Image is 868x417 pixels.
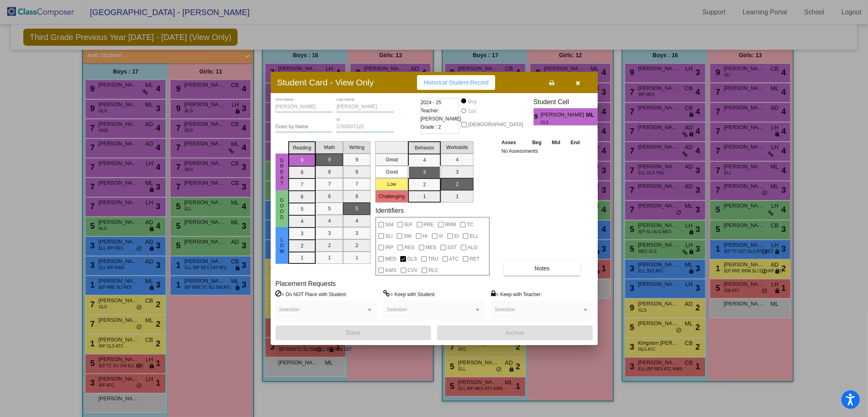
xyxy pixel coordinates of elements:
span: SST [447,243,457,252]
span: ATC [449,254,459,264]
span: GLS [407,254,417,264]
h3: Student Card - View Only [277,77,374,87]
span: HI [423,231,428,241]
span: GLS [541,119,580,125]
span: [PERSON_NAME] [541,111,586,119]
span: SLI [385,231,393,241]
h3: Student Cell [534,98,605,106]
th: End [565,138,585,147]
span: Historical Student Record [424,79,489,86]
span: ALG [468,243,478,252]
button: Archive [437,326,592,340]
input: goes by name [276,124,333,130]
span: MES [426,243,436,252]
span: MED [385,254,396,264]
span: CVV [408,265,418,275]
td: No Assessments [500,147,585,155]
span: VI [439,231,443,241]
label: = Keep with Student: [383,290,435,298]
span: Save [345,329,360,336]
span: 9 [534,112,541,122]
span: ML [586,111,597,119]
th: Beg [527,138,547,147]
th: Mid [547,138,565,147]
span: IRP [385,243,393,252]
span: Grade : 2 [421,123,441,131]
span: 3 [597,112,604,122]
span: Teacher: [PERSON_NAME] [421,107,461,123]
span: RLC [428,265,438,275]
input: Enter ID [336,124,394,130]
button: Historical Student Record [417,75,495,90]
span: Great [278,158,285,186]
label: = Do NOT Place with Student: [276,290,347,298]
span: RES [404,243,415,252]
span: Archive [505,330,525,336]
div: Boy [468,98,477,105]
span: 504 [385,220,393,230]
label: = Keep with Teacher: [491,290,542,298]
span: ELL [470,231,478,241]
span: RRM [445,220,456,230]
span: RRE [424,220,434,230]
div: Girl [468,108,476,115]
span: 2024 - 25 [421,98,442,107]
span: RET [470,254,480,264]
span: Notes [535,265,550,272]
span: Low [278,237,285,254]
span: SW [404,231,411,241]
span: Good [278,197,285,220]
label: Identifiers [375,207,404,214]
th: Asses [500,138,527,147]
span: TRU [428,254,438,264]
span: TC [467,220,473,230]
button: Notes [504,261,581,276]
button: Save [276,326,431,340]
span: [DEMOGRAPHIC_DATA] [468,120,523,129]
span: KWS [385,265,396,275]
span: EI [454,231,459,241]
span: IEP [404,220,412,230]
label: Placement Requests [276,280,336,288]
